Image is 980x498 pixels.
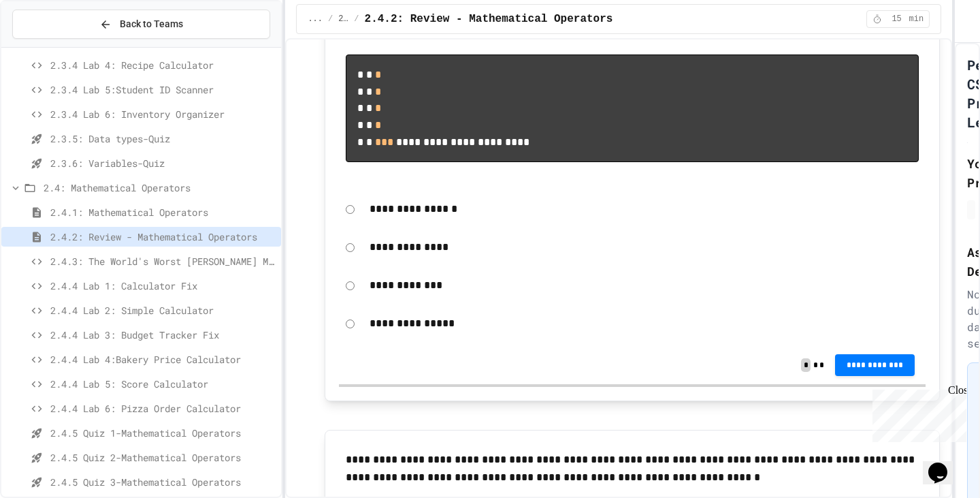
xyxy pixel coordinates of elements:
span: 2.3.5: Data types-Quiz [50,131,276,146]
span: 2.4.4 Lab 3: Budget Tracker Fix [50,328,276,342]
span: min [909,14,924,25]
span: 2.4.5 Quiz 1-Mathematical Operators [50,426,276,440]
span: 2.4.5 Quiz 2-Mathematical Operators [50,450,276,465]
span: 2.4: Mathematical Operators [44,181,276,195]
span: ... [308,14,323,25]
span: 2.4.4 Lab 4:Bakery Price Calculator [50,352,276,367]
span: 2.4.4 Lab 6: Pizza Order Calculator [50,401,276,416]
span: / [354,14,359,25]
iframe: chat widget [923,443,966,484]
span: / [328,14,333,25]
span: 2.4.5 Quiz 3-Mathematical Operators [50,475,276,489]
div: No due date set [967,286,968,352]
span: 2.4.2: Review - Mathematical Operators [365,11,613,27]
h2: Assignment Details [967,243,968,281]
span: 2.4.4 Lab 5: Score Calculator [50,377,276,391]
span: 2.3.6: Variables-Quiz [50,156,276,170]
span: 2.4.2: Review - Mathematical Operators [50,230,276,244]
iframe: chat widget [867,384,966,442]
span: 2.4.4 Lab 2: Simple Calculator [50,303,276,317]
span: 2.3.4 Lab 5:Student ID Scanner [50,82,276,97]
span: 2.4.4 Lab 1: Calculator Fix [50,279,276,293]
span: 2.3.4 Lab 4: Recipe Calculator [50,58,276,72]
div: Chat with us now!Close [5,5,94,87]
h2: Your Progress [967,154,968,192]
span: 2.4.1: Mathematical Operators [50,205,276,219]
span: Back to Teams [120,17,183,31]
span: 2.4.3: The World's Worst [PERSON_NAME] Market [50,254,276,268]
span: 2.4: Mathematical Operators [338,14,348,25]
span: 2.3.4 Lab 6: Inventory Organizer [50,107,276,121]
button: Back to Teams [12,10,270,39]
span: 15 [886,14,908,25]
